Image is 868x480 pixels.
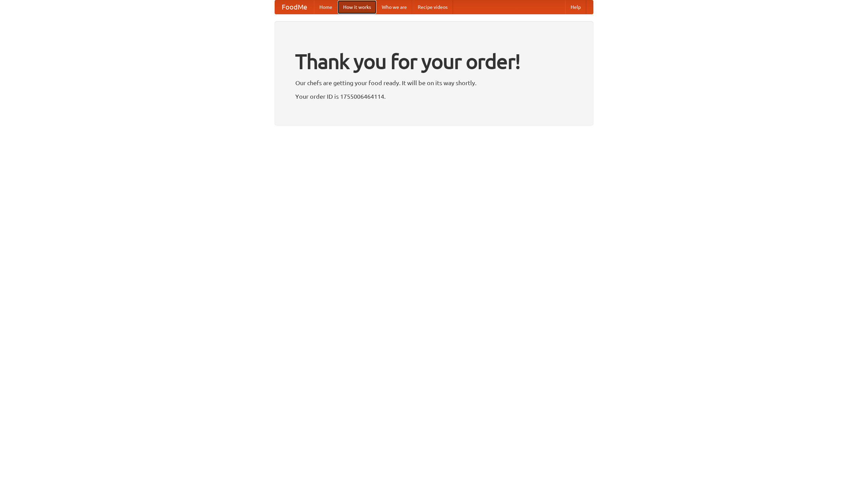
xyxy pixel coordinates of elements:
[565,0,586,14] a: Help
[295,91,573,101] p: Your order ID is 1755006464114.
[314,0,338,14] a: Home
[412,0,453,14] a: Recipe videos
[295,78,573,88] p: Our chefs are getting your food ready. It will be on its way shortly.
[295,45,573,78] h1: Thank you for your order!
[275,0,314,14] a: FoodMe
[376,0,412,14] a: Who we are
[338,0,376,14] a: How it works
